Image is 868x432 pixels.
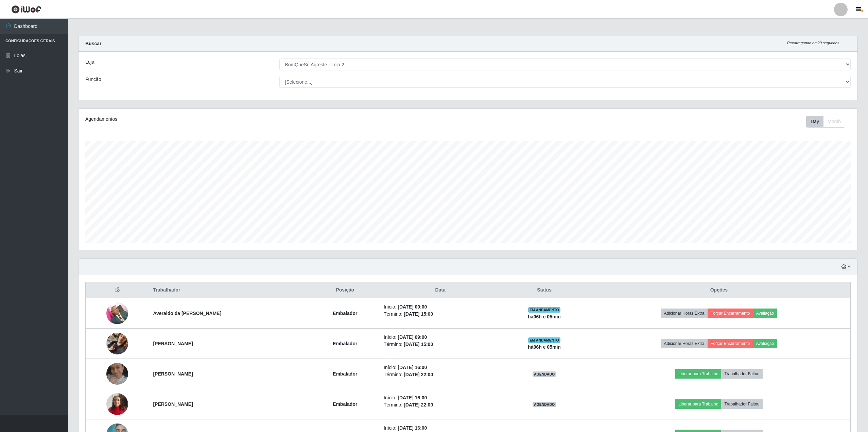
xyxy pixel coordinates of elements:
img: 1697117733428.jpeg [106,299,128,328]
strong: Embalador [333,341,357,346]
img: CoreUI Logo [11,5,41,14]
div: Agendamentos [85,116,398,123]
button: Trabalhador Faltou [721,399,762,409]
strong: Buscar [85,41,101,46]
strong: há 06 h e 05 min [528,344,561,350]
strong: [PERSON_NAME] [153,401,193,407]
time: [DATE] 09:00 [398,334,427,340]
button: Trabalhador Faltou [721,369,762,379]
time: [DATE] 22:00 [404,402,433,408]
button: Month [823,116,845,128]
strong: [PERSON_NAME] [153,341,193,346]
span: EM ANDAMENTO [528,307,560,313]
button: Adicionar Horas Extra [661,309,708,318]
th: Trabalhador [149,282,310,298]
time: [DATE] 16:00 [398,365,427,370]
li: Início: [384,425,497,432]
button: Forçar Encerramento [708,309,753,318]
time: [DATE] 16:00 [398,395,427,400]
button: Avaliação [753,339,777,348]
button: Adicionar Horas Extra [661,339,708,348]
button: Liberar para Trabalho [675,399,721,409]
label: Função [85,76,101,83]
li: Início: [384,364,497,371]
th: Posição [310,282,379,298]
time: [DATE] 16:00 [398,425,427,431]
li: Término: [384,341,497,348]
li: Início: [384,303,497,311]
strong: Embalador [333,311,357,316]
img: 1737135977494.jpeg [106,389,128,418]
time: [DATE] 09:00 [398,304,427,310]
strong: [PERSON_NAME] [153,371,193,377]
li: Término: [384,401,497,409]
li: Término: [384,311,497,318]
span: AGENDADO [533,402,556,407]
th: Status [501,282,588,298]
label: Loja [85,59,94,66]
button: Liberar para Trabalho [675,369,721,379]
strong: Embalador [333,371,357,377]
img: 1746137035035.jpeg [106,324,128,363]
i: Recarregando em 29 segundos... [787,41,843,45]
button: Day [806,116,823,128]
time: [DATE] 15:00 [404,311,433,317]
span: AGENDADO [533,371,556,377]
li: Término: [384,371,497,378]
time: [DATE] 15:00 [404,342,433,347]
th: Opções [588,282,851,298]
div: First group [806,116,845,128]
li: Início: [384,334,497,341]
time: [DATE] 22:00 [404,372,433,377]
button: Forçar Encerramento [708,339,753,348]
div: Toolbar with button groups [806,116,851,128]
img: 1733797233446.jpeg [106,363,128,385]
span: EM ANDAMENTO [528,337,560,343]
button: Avaliação [753,309,777,318]
strong: Averaldo da [PERSON_NAME] [153,311,221,316]
strong: Embalador [333,401,357,407]
strong: há 06 h e 05 min [528,314,561,319]
li: Início: [384,394,497,401]
th: Data [380,282,501,298]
